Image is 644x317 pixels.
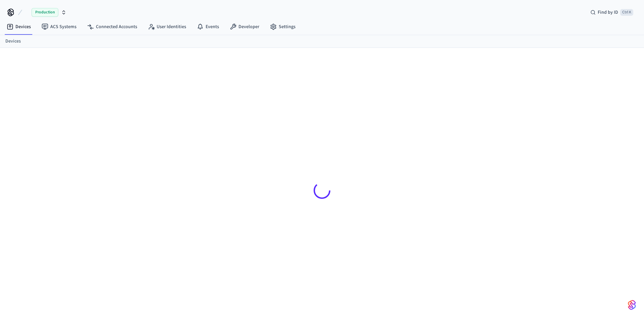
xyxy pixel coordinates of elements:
[32,8,58,17] span: Production
[1,21,36,33] a: Devices
[224,21,265,33] a: Developer
[620,9,633,16] span: Ctrl K
[192,21,224,33] a: Events
[628,300,636,310] img: SeamLogoGradient.69752ec5.svg
[585,6,639,18] div: Find by IDCtrl K
[5,38,21,45] a: Devices
[143,21,192,33] a: User Identities
[265,21,301,33] a: Settings
[82,21,143,33] a: Connected Accounts
[36,21,82,33] a: ACS Systems
[598,9,618,16] span: Find by ID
